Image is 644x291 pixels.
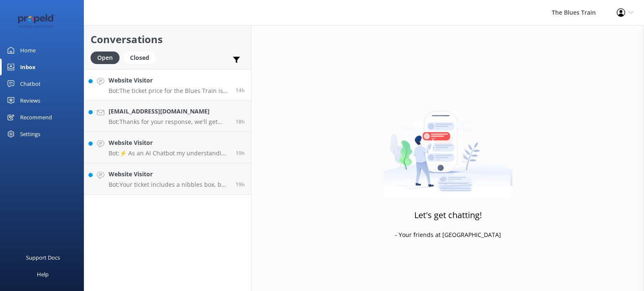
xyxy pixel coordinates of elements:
[236,87,245,94] span: Oct 04 2025 09:41pm (UTC +11:00) Australia/Sydney
[109,149,229,157] p: Bot: ⚡ As an AI Chatbot my understanding of some questions is limited. Please rephrase your quest...
[383,93,513,198] img: artwork of a man stealing a conversation from at giant smartphone
[109,170,229,179] h4: Website Visitor
[84,100,251,132] a: [EMAIL_ADDRESS][DOMAIN_NAME]Bot:Thanks for your response, we'll get back to you as soon as we can...
[26,249,60,266] div: Support Docs
[236,181,245,188] span: Oct 04 2025 04:27pm (UTC +11:00) Australia/Sydney
[84,69,251,100] a: Website VisitorBot:The ticket price for the Blues Train is currently $175 per person. This includ...
[109,87,229,95] p: Bot: The ticket price for the Blues Train is currently $175 per person. This includes the night o...
[20,75,41,92] div: Chatbot
[20,59,36,75] div: Inbox
[109,76,229,85] h4: Website Visitor
[91,53,124,62] a: Open
[37,266,49,283] div: Help
[124,52,156,64] div: Closed
[84,132,251,163] a: Website VisitorBot:⚡ As an AI Chatbot my understanding of some questions is limited. Please rephr...
[395,230,501,239] p: - Your friends at [GEOGRAPHIC_DATA]
[236,118,245,125] span: Oct 04 2025 05:17pm (UTC +11:00) Australia/Sydney
[236,149,245,157] span: Oct 04 2025 04:35pm (UTC +11:00) Australia/Sydney
[20,126,40,142] div: Settings
[20,42,36,59] div: Home
[109,181,229,188] p: Bot: Your ticket includes a nibbles box, but not a full meal. Meals are not included, but you can...
[91,31,245,47] h2: Conversations
[84,163,251,195] a: Website VisitorBot:Your ticket includes a nibbles box, but not a full meal. Meals are not include...
[109,107,229,116] h4: [EMAIL_ADDRESS][DOMAIN_NAME]
[124,53,160,62] a: Closed
[20,109,52,126] div: Recommend
[109,138,229,147] h4: Website Visitor
[109,118,229,126] p: Bot: Thanks for your response, we'll get back to you as soon as we can during opening hours.
[20,92,40,109] div: Reviews
[91,52,119,64] div: Open
[13,14,61,28] img: 12-1677471078.png
[414,209,482,222] h3: Let's get chatting!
